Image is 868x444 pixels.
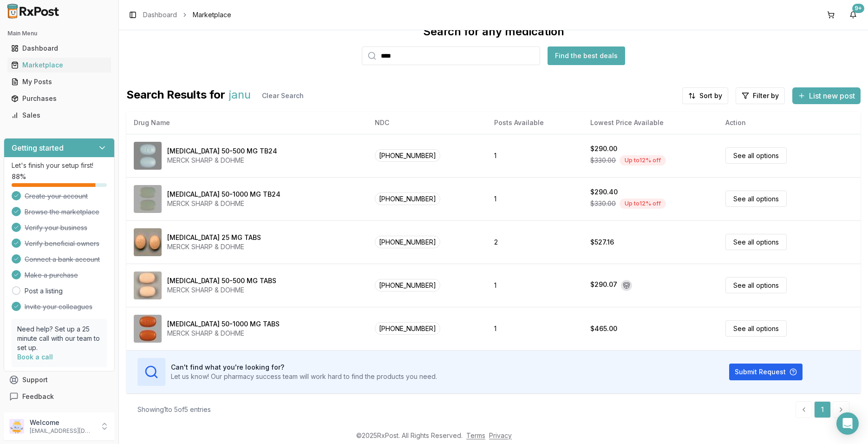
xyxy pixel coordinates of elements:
th: Action [718,112,861,134]
div: MERCK SHARP & DOHME [167,199,281,208]
button: Support [4,371,115,388]
span: Sort by [699,91,722,100]
td: 2 [487,220,583,264]
a: See all options [725,320,787,337]
td: 1 [487,264,583,307]
th: Drug Name [126,112,367,134]
a: Marketplace [7,57,111,73]
td: 1 [487,134,583,177]
a: Dashboard [143,10,177,20]
a: Terms [466,431,485,439]
a: My Posts [7,73,111,90]
div: My Posts [11,77,107,86]
a: See all options [725,234,787,250]
p: [EMAIL_ADDRESS][DOMAIN_NAME] [30,427,94,435]
nav: pagination [796,401,849,418]
h2: Main Menu [7,30,111,37]
span: Browse the marketplace [25,207,99,217]
div: [MEDICAL_DATA] 50-1000 MG TABS [167,319,280,329]
button: 9+ [846,7,861,22]
span: Filter by [753,91,779,100]
button: Feedback [4,388,115,405]
img: Janumet XR 50-1000 MG TB24 [134,185,162,213]
button: Filter by [736,87,785,104]
div: $290.40 [590,187,618,197]
img: User avatar [9,419,24,434]
td: 1 [487,307,583,350]
nav: breadcrumb [143,10,231,20]
p: Need help? Set up a 25 minute call with our team to set up. [17,325,101,352]
a: Post a listing [25,286,63,296]
h3: Can't find what you're looking for? [171,363,437,372]
span: $330.00 [590,156,616,165]
span: [PHONE_NUMBER] [375,192,440,205]
span: [PHONE_NUMBER] [375,279,440,292]
p: Let us know! Our pharmacy success team will work hard to find the products you need. [171,372,437,381]
div: Open Intercom Messenger [836,412,859,435]
button: Submit Request [729,364,803,380]
div: [MEDICAL_DATA] 50-1000 MG TB24 [167,190,281,199]
button: Find the best deals [548,46,625,65]
img: RxPost Logo [4,4,63,19]
button: My Posts [4,74,115,89]
div: $290.07 [590,280,617,291]
div: Up to 12 % off [620,199,666,209]
span: Feedback [22,392,54,401]
div: $527.16 [590,238,614,247]
p: Welcome [30,418,94,427]
div: MERCK SHARP & DOHME [167,329,280,338]
button: Dashboard [4,41,115,56]
a: Purchases [7,90,111,107]
div: 9+ [852,4,864,13]
span: List new post [809,90,855,101]
div: $465.00 [590,324,617,333]
div: Search for any medication [423,24,564,39]
div: [MEDICAL_DATA] 50-500 MG TB24 [167,146,277,156]
span: Invite your colleagues [25,302,92,311]
span: $330.00 [590,199,616,208]
th: NDC [367,112,487,134]
span: [PHONE_NUMBER] [375,322,440,335]
button: Sort by [682,87,728,104]
button: List new post [792,87,861,104]
button: Clear Search [255,87,311,104]
p: Let's finish your setup first! [12,161,107,170]
a: See all options [725,147,787,164]
div: Purchases [11,94,107,103]
span: [PHONE_NUMBER] [375,149,440,162]
div: Up to 12 % off [620,155,666,166]
td: 1 [487,177,583,220]
div: MERCK SHARP & DOHME [167,156,277,165]
a: 1 [814,401,831,418]
span: 88 % [12,172,26,181]
div: Showing 1 to 5 of 5 entries [137,405,211,414]
th: Posts Available [487,112,583,134]
th: Lowest Price Available [583,112,718,134]
a: See all options [725,277,787,293]
img: Janumet 50-1000 MG TABS [134,315,162,343]
div: [MEDICAL_DATA] 25 MG TABS [167,233,261,242]
span: Connect a bank account [25,255,100,264]
div: MERCK SHARP & DOHME [167,285,276,295]
button: Purchases [4,91,115,106]
img: Januvia 25 MG TABS [134,228,162,256]
span: Create your account [25,192,88,201]
a: Dashboard [7,40,111,57]
a: Sales [7,107,111,124]
a: See all options [725,191,787,207]
a: List new post [792,92,861,101]
a: Privacy [489,431,512,439]
img: Janumet XR 50-500 MG TB24 [134,142,162,170]
img: Janumet 50-500 MG TABS [134,272,162,299]
div: $290.00 [590,144,617,153]
button: Sales [4,108,115,123]
span: Make a purchase [25,271,78,280]
div: Dashboard [11,44,107,53]
span: Marketplace [193,10,231,20]
span: Search Results for [126,87,225,104]
a: Book a call [17,353,53,361]
h3: Getting started [12,142,64,153]
button: Marketplace [4,58,115,73]
span: janu [229,87,251,104]
div: MERCK SHARP & DOHME [167,242,261,252]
